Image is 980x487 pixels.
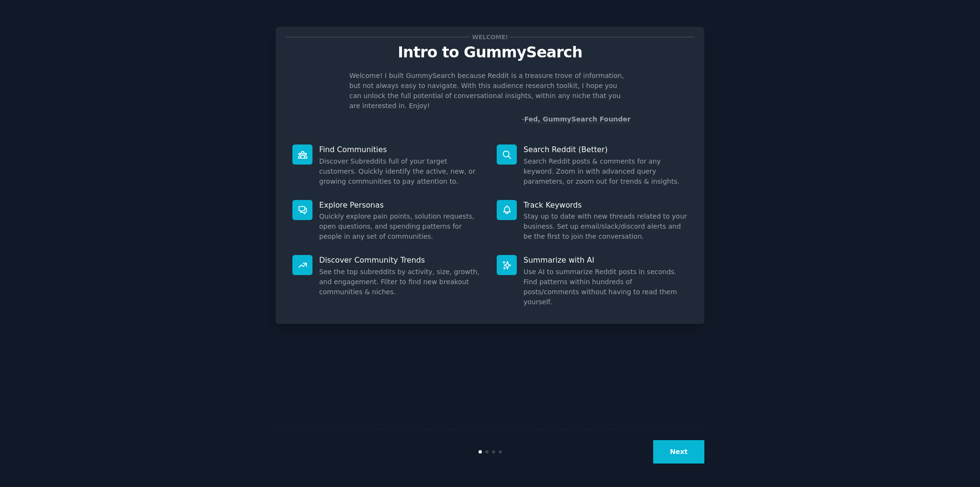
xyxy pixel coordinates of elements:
[319,156,483,187] dd: Discover Subreddits full of your target customers. Quickly identify the active, new, or growing c...
[523,156,688,187] dd: Search Reddit posts & comments for any keyword. Zoom in with advanced query parameters, or zoom o...
[349,71,631,111] p: Welcome! I built GummySearch because Reddit is a treasure trove of information, but not always ea...
[319,200,483,210] p: Explore Personas
[286,44,694,61] p: Intro to GummySearch
[319,255,483,265] p: Discover Community Trends
[522,114,631,124] div: -
[523,144,688,155] p: Search Reddit (Better)
[524,115,631,123] a: Fed, GummySearch Founder
[319,144,483,155] p: Find Communities
[319,267,483,297] dd: See the top subreddits by activity, size, growth, and engagement. Filter to find new breakout com...
[523,211,688,242] dd: Stay up to date with new threads related to your business. Set up email/slack/discord alerts and ...
[319,211,483,242] dd: Quickly explore pain points, solution requests, open questions, and spending patterns for people ...
[523,255,688,265] p: Summarize with AI
[653,440,704,464] button: Next
[523,267,688,307] dd: Use AI to summarize Reddit posts in seconds. Find patterns within hundreds of posts/comments with...
[523,200,688,210] p: Track Keywords
[470,32,510,42] span: Welcome!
